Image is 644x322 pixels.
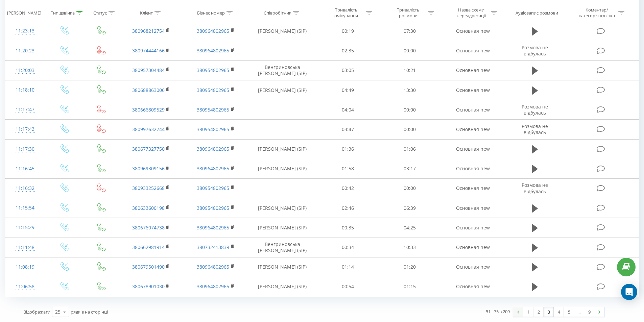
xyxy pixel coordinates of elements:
td: 01:15 [379,277,441,296]
td: Основная new [440,41,505,60]
span: Розмова не відбулась [522,123,548,135]
td: 07:30 [379,21,441,41]
a: 380954802965 [197,205,229,211]
a: 3 [544,307,554,317]
td: Венгриновська [PERSON_NAME] (SIP) [248,238,317,257]
a: 380964802965 [197,165,229,172]
a: 1 [523,307,533,317]
td: Основная new [440,60,505,80]
td: 01:20 [379,257,441,277]
div: 11:23:13 [12,24,38,38]
td: 00:42 [317,178,379,198]
td: 02:35 [317,41,379,60]
td: 00:00 [379,100,441,120]
div: Аудіозапис розмови [516,10,558,16]
td: [PERSON_NAME] (SIP) [248,257,317,277]
td: 03:47 [317,120,379,139]
td: Основная new [440,139,505,159]
a: 380954802965 [197,106,229,113]
div: Клієнт [140,10,153,16]
div: 11:17:43 [12,123,38,136]
td: [PERSON_NAME] (SIP) [248,139,317,159]
a: 9 [584,307,594,317]
a: 380964802965 [197,283,229,290]
td: 00:00 [379,120,441,139]
a: 380933252668 [132,185,165,191]
div: Статус [93,10,107,16]
td: Основная new [440,21,505,41]
a: 380974444166 [132,47,165,54]
div: Open Intercom Messenger [621,284,637,300]
div: Співробітник [264,10,291,16]
a: 380666809529 [132,106,165,113]
td: Основная new [440,159,505,178]
span: Розмова не відбулась [522,44,548,57]
div: Коментар/категорія дзвінка [577,7,617,19]
td: 13:30 [379,80,441,100]
td: Основная new [440,218,505,238]
span: рядків на сторінці [71,309,108,315]
td: 00:00 [379,41,441,60]
a: 380957304484 [132,67,165,73]
div: 11:17:47 [12,103,38,116]
div: 51 - 75 з 209 [486,308,510,315]
td: [PERSON_NAME] (SIP) [248,198,317,218]
div: 11:11:48 [12,241,38,254]
td: [PERSON_NAME] (SIP) [248,21,317,41]
a: 380662981914 [132,244,165,250]
span: Розмова не відбулась [522,103,548,116]
a: 380954802965 [197,185,229,191]
td: 03:17 [379,159,441,178]
td: Основная new [440,80,505,100]
td: 04:25 [379,218,441,238]
td: 01:06 [379,139,441,159]
a: 380954802965 [197,87,229,93]
a: 380954802965 [197,126,229,132]
a: 380954802965 [197,67,229,73]
a: 380676074738 [132,224,165,231]
div: 11:08:19 [12,261,38,274]
td: Основная new [440,277,505,296]
div: 11:20:23 [12,44,38,57]
div: [PERSON_NAME] [7,10,41,16]
div: 11:17:30 [12,143,38,156]
td: [PERSON_NAME] (SIP) [248,80,317,100]
div: 11:15:54 [12,201,38,215]
a: 380964802965 [197,47,229,54]
td: [PERSON_NAME] (SIP) [248,218,317,238]
td: 01:58 [317,159,379,178]
td: 03:05 [317,60,379,80]
a: 380678901030 [132,283,165,290]
div: Назва схеми переадресації [453,7,489,19]
a: 380732413839 [197,244,229,250]
td: 10:21 [379,60,441,80]
a: 380688863006 [132,87,165,93]
a: 380677327750 [132,146,165,152]
td: Венгриновська [PERSON_NAME] (SIP) [248,60,317,80]
td: Основная new [440,178,505,198]
td: 00:19 [317,21,379,41]
a: 380633600198 [132,205,165,211]
div: 11:16:32 [12,182,38,195]
a: 380679501490 [132,264,165,270]
td: 02:46 [317,198,379,218]
a: 4 [554,307,564,317]
td: [PERSON_NAME] (SIP) [248,159,317,178]
div: 11:15:29 [12,221,38,234]
td: 06:39 [379,198,441,218]
div: 25 [55,308,61,315]
div: Бізнес номер [197,10,225,16]
a: 380964802965 [197,264,229,270]
td: 10:33 [379,238,441,257]
span: Відображати [23,309,50,315]
a: 2 [533,307,544,317]
div: Тривалість очікування [328,7,364,19]
a: 380969309156 [132,165,165,172]
div: 11:18:10 [12,83,38,97]
td: 00:35 [317,218,379,238]
div: … [574,307,584,317]
td: Основная new [440,120,505,139]
a: 380997632744 [132,126,165,132]
td: 00:54 [317,277,379,296]
td: [PERSON_NAME] (SIP) [248,277,317,296]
